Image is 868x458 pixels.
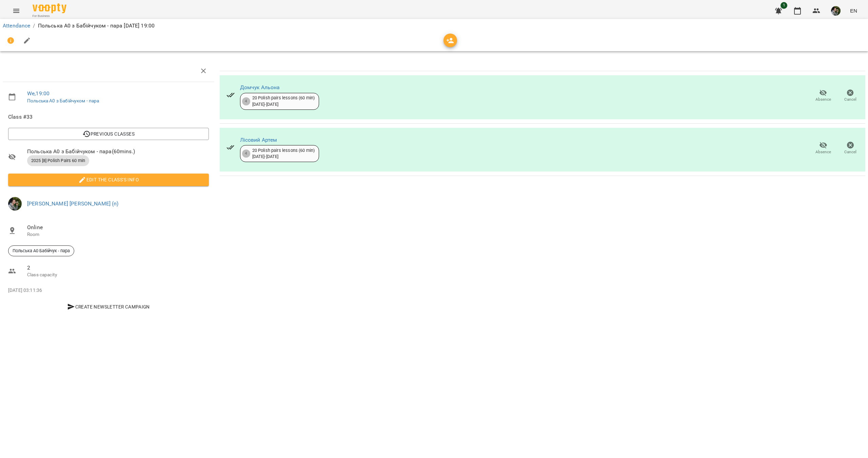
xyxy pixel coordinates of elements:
[27,147,209,156] span: Польська А0 з Бабійчуком - пара ( 60 mins. )
[242,97,250,105] div: 4
[8,248,74,254] span: Польська А0 Бабійчук - пара
[837,139,864,158] button: Cancel
[33,22,35,30] li: /
[8,287,209,294] p: [DATE] 03:11:36
[27,90,50,97] a: We , 19:00
[27,264,209,272] span: 2
[810,86,837,105] button: Absence
[815,149,831,155] span: Absence
[33,3,66,13] img: Voopty Logo
[8,197,22,211] img: 70cfbdc3d9a863d38abe8aa8a76b24f3.JPG
[810,139,837,158] button: Absence
[8,113,209,121] span: Class #33
[27,223,209,232] span: Online
[3,22,30,29] a: Attendance
[3,22,865,30] nav: breadcrumb
[8,301,209,313] button: Create Newsletter Campaign
[240,84,280,91] a: Домчук Альона
[38,22,155,30] p: Польська А0 з Бабійчуком - пара [DATE] 19:00
[8,3,24,19] button: Menu
[847,4,860,17] button: EN
[27,98,99,103] a: Польська А0 з Бабійчуком - пара
[33,14,66,18] span: For Business
[252,95,315,107] div: 20 Polish pairs lessons (60 min) [DATE] - [DATE]
[242,150,250,158] div: 4
[27,158,89,164] span: 2025 [8] Polish Pairs 60 min
[11,303,206,311] span: Create Newsletter Campaign
[14,176,203,184] span: Edit the class's Info
[8,174,209,186] button: Edit the class's Info
[252,147,315,160] div: 20 Polish pairs lessons (60 min) [DATE] - [DATE]
[781,2,787,9] span: 1
[8,245,74,256] div: Польська А0 Бабійчук - пара
[240,137,277,143] a: Лісовий Артем
[14,130,203,138] span: Previous Classes
[850,7,857,14] span: EN
[27,200,119,207] a: [PERSON_NAME] [PERSON_NAME] (п)
[27,272,209,278] p: Class capacity
[831,6,841,16] img: 70cfbdc3d9a863d38abe8aa8a76b24f3.JPG
[27,231,209,238] p: Room
[815,97,831,102] span: Absence
[844,97,856,102] span: Cancel
[844,149,856,155] span: Cancel
[8,128,209,140] button: Previous Classes
[837,86,864,105] button: Cancel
